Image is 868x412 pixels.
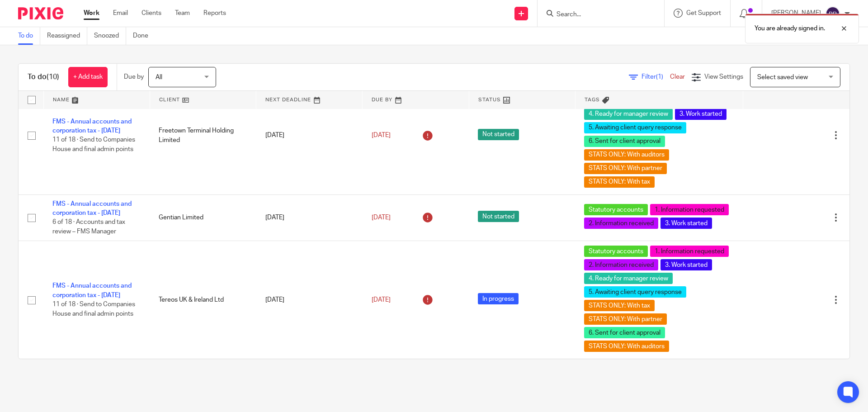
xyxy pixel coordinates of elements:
[584,176,655,188] span: STATS ONLY: With tax
[584,163,667,174] span: STATS ONLY: With partner
[478,293,519,304] span: In progress
[675,109,726,120] span: 3. Work started
[584,149,669,161] span: STATS ONLY: With auditors
[584,218,658,229] span: 2. Information received
[584,204,648,215] span: Statutory accounts
[584,109,673,120] span: 4. Ready for manager review
[584,259,658,270] span: 2. Information received
[584,122,686,133] span: 5. Awaiting client query response
[826,6,840,21] img: svg%3E
[84,9,99,18] a: Work
[142,9,161,18] a: Clients
[203,9,226,18] a: Reports
[670,74,685,80] a: Clear
[584,327,665,338] span: 6. Sent for client approval
[584,300,655,311] span: STATS ONLY: With tax
[478,129,519,140] span: Not started
[94,27,126,45] a: Snoozed
[584,136,665,147] span: 6. Sent for client approval
[650,246,729,257] span: 1. Information requested
[18,27,40,45] a: To do
[124,72,144,81] p: Due by
[650,204,729,215] span: 1. Information requested
[52,301,135,317] span: 11 of 18 · Send to Companies House and final admin points
[660,259,712,270] span: 3. Work started
[47,27,87,45] a: Reassigned
[642,74,670,80] span: Filter
[47,73,59,81] span: (10)
[52,219,125,235] span: 6 of 18 · Accounts and tax review – FMS Manager
[52,137,135,153] span: 11 of 18 · Send to Companies House and final admin points
[660,218,712,229] span: 3. Work started
[28,72,59,82] h1: To do
[584,313,667,325] span: STATS ONLY: With partner
[150,76,256,194] td: Freetown Terminal Holding Limited
[113,9,128,18] a: Email
[584,273,673,284] span: 4. Ready for manager review
[133,27,155,45] a: Done
[256,76,363,194] td: [DATE]
[18,7,63,19] img: Pixie
[52,283,132,298] a: FMS - Annual accounts and corporation tax - [DATE]
[52,118,132,134] a: FMS - Annual accounts and corporation tax - [DATE]
[584,246,648,257] span: Statutory accounts
[175,9,190,18] a: Team
[372,132,391,138] span: [DATE]
[704,74,743,80] span: View Settings
[372,297,391,303] span: [DATE]
[755,24,825,33] p: You are already signed in.
[150,194,256,241] td: Gentian Limited
[256,194,363,241] td: [DATE]
[52,201,132,216] a: FMS - Annual accounts and corporation tax - [DATE]
[150,241,256,359] td: Tereos UK & Ireland Ltd
[372,214,391,221] span: [DATE]
[68,67,108,87] a: + Add task
[584,341,669,352] span: STATS ONLY: With auditors
[478,211,519,222] span: Not started
[156,74,162,81] span: All
[584,286,686,298] span: 5. Awaiting client query response
[757,74,808,81] span: Select saved view
[585,97,600,102] span: Tags
[656,74,663,80] span: (1)
[256,241,363,359] td: [DATE]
